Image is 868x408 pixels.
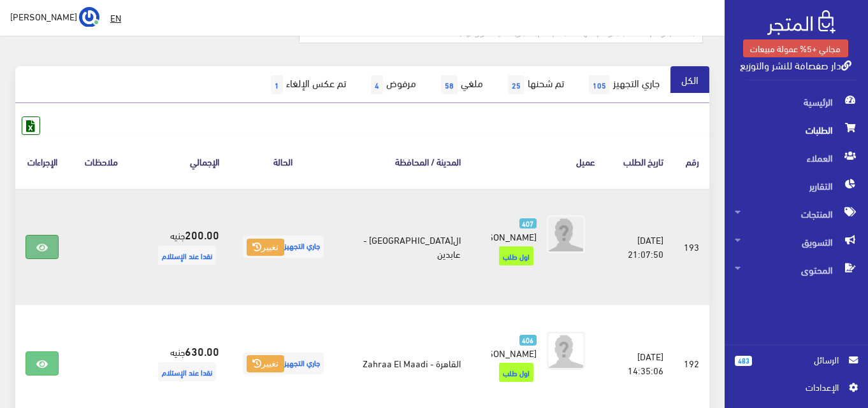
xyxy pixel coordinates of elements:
[247,239,284,257] button: تغيير
[337,188,471,306] td: ال[GEOGRAPHIC_DATA] - عابدين
[725,88,868,116] a: الرئيسية
[337,135,471,188] th: المدينة / المحافظة
[735,144,858,172] span: العملاء
[257,66,357,103] a: تم عكس الإلغاء1
[519,335,537,346] span: 406
[185,226,219,243] strong: 200.00
[740,55,851,74] a: دار صفصافة للنشر والتوزيع
[735,356,752,366] span: 483
[158,362,216,381] span: نقدا عند الإستلام
[491,332,537,360] a: 406 [PERSON_NAME]
[471,135,605,188] th: عميل
[519,218,537,229] span: 407
[229,135,337,188] th: الحالة
[243,236,324,258] span: جاري التجهيز
[79,7,99,27] img: ...
[134,188,229,306] td: جنيه
[10,8,77,24] span: [PERSON_NAME]
[735,172,858,200] span: التقارير
[725,172,868,200] a: التقارير
[674,135,709,188] th: رقم
[69,135,133,188] th: ملاحظات
[735,88,858,116] span: الرئيسية
[499,246,533,265] span: اول طلب
[508,75,524,94] span: 25
[674,188,709,306] td: 193
[371,75,383,94] span: 4
[441,75,458,94] span: 58
[491,215,537,243] a: 407 [PERSON_NAME]
[725,116,868,144] a: الطلبات
[243,353,324,375] span: جاري التجهيز
[735,353,858,380] a: 483 الرسائل
[499,363,533,382] span: اول طلب
[158,246,216,265] span: نقدا عند الإستلام
[735,380,858,400] a: اﻹعدادات
[185,342,219,359] strong: 630.00
[670,66,709,93] a: الكل
[357,66,427,103] a: مرفوض4
[735,200,858,228] span: المنتجات
[271,75,283,94] span: 1
[605,135,674,188] th: تاريخ الطلب
[427,66,494,103] a: ملغي58
[247,355,284,373] button: تغيير
[468,227,537,245] span: [PERSON_NAME]
[10,6,99,27] a: ... [PERSON_NAME]
[575,66,670,103] a: جاري التجهيز105
[725,144,868,172] a: العملاء
[468,344,537,362] span: [PERSON_NAME]
[735,228,858,256] span: التسويق
[589,75,610,94] span: 105
[547,332,585,370] img: avatar.png
[745,380,838,394] span: اﻹعدادات
[762,353,839,367] span: الرسائل
[105,6,126,29] a: EN
[547,215,585,253] img: avatar.png
[605,188,674,306] td: [DATE] 21:07:50
[725,200,868,228] a: المنتجات
[767,10,835,35] img: .
[735,116,858,144] span: الطلبات
[735,256,858,284] span: المحتوى
[743,39,848,57] a: مجاني +5% عمولة مبيعات
[134,135,229,188] th: اﻹجمالي
[494,66,575,103] a: تم شحنها25
[110,10,121,25] u: EN
[15,135,69,188] th: الإجراءات
[725,256,868,284] a: المحتوى
[15,321,64,369] iframe: Drift Widget Chat Controller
